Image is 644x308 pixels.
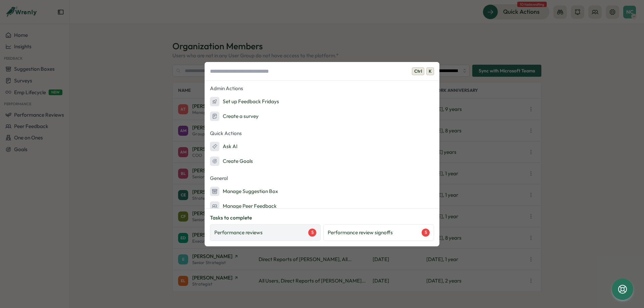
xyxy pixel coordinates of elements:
[210,201,277,211] div: Manage Peer Feedback
[412,67,424,75] span: Ctrl
[210,97,279,106] div: Set up Feedback Fridays
[210,214,434,222] p: Tasks to complete
[214,229,263,236] p: Performance reviews
[328,229,393,236] p: Performance review signoffs
[205,199,439,213] button: Manage Peer Feedback
[205,173,439,183] p: General
[205,185,439,198] button: Manage Suggestion Box
[205,83,439,94] p: Admin Actions
[205,140,439,153] button: Ask AI
[210,157,253,166] div: Create Goals
[210,142,237,151] div: Ask AI
[308,229,316,237] div: 5
[210,187,278,196] div: Manage Suggestion Box
[426,67,434,75] span: K
[422,229,430,237] div: 5
[210,112,259,121] div: Create a survey
[205,155,439,168] button: Create Goals
[205,95,439,108] button: Set up Feedback Fridays
[205,128,439,138] p: Quick Actions
[205,110,439,123] button: Create a survey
